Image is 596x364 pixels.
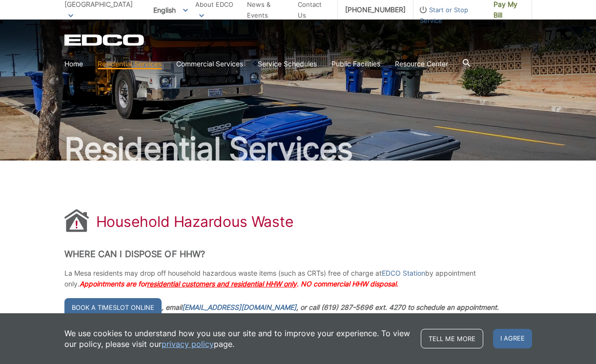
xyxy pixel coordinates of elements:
a: Service Schedules [258,59,317,69]
a: Home [64,59,83,69]
a: Resource Center [395,59,448,69]
a: privacy policy [162,339,214,349]
span: Appointments are for . NO commercial HHW disposal. [80,280,398,288]
p: We use cookies to understand how you use our site and to improve your experience. To view our pol... [64,328,411,349]
a: Residential Services [98,59,162,69]
a: [EMAIL_ADDRESS][DOMAIN_NAME] [182,302,296,313]
a: Book a timeslot online [64,298,162,317]
span: I agree [493,329,532,348]
p: La Mesa residents may drop off household hazardous waste items (such as CRTs) free of charge at b... [64,268,532,289]
a: Tell me more [421,329,483,348]
h1: Household Hazardous Waste [96,213,294,230]
em: , email , or call (619) 287-5696 ext. 4270 to schedule an appointment. [162,303,499,311]
h2: Residential Services [64,133,532,164]
a: Public Facilities [331,59,380,69]
span: residential customers and residential HHW only [147,280,297,288]
span: English [146,2,195,18]
h2: Where Can I Dispose of HHW? [64,249,532,260]
a: Commercial Services [176,59,243,69]
a: EDCD logo. Return to the homepage. [64,34,145,46]
a: EDCO Station [382,268,425,279]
